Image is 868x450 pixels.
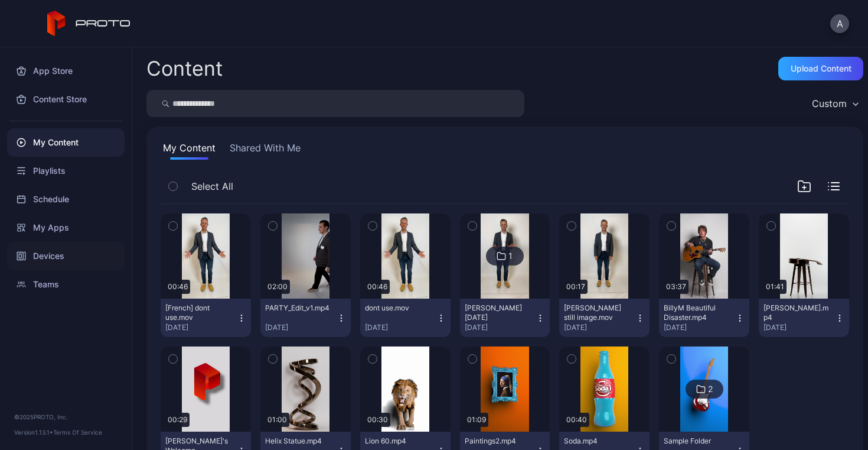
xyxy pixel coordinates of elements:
div: [DATE] [165,323,237,332]
a: My Content [7,128,125,157]
a: Playlists [7,157,125,185]
div: Lion 60.mp4 [365,436,430,446]
div: [DATE] [564,323,635,332]
div: Helix Statue.mp4 [265,436,330,446]
button: [PERSON_NAME] [DATE][DATE] [460,299,550,337]
button: [French] dont use.mov[DATE] [161,299,251,337]
div: Upload Content [791,64,851,73]
a: Terms Of Service [53,429,102,436]
div: [DATE] [664,323,735,332]
button: BillyM Beautiful Disaster.mp4[DATE] [659,299,749,337]
button: Shared With Me [227,141,303,160]
div: PARTY_Edit_v1.mp4 [265,303,330,313]
div: dont use.mov [365,303,430,313]
button: Custom [806,90,863,117]
button: My Content [161,141,218,160]
a: Schedule [7,185,125,213]
button: dont use.mov[DATE] [360,299,451,337]
div: Soda.mp4 [564,436,629,446]
button: Upload Content [778,57,863,80]
div: Sample Folder [664,436,729,446]
span: Select All [191,179,233,193]
button: PARTY_Edit_v1.mp4[DATE] [260,299,351,337]
div: Content [146,59,223,79]
div: Joel 11/21/2024 [465,303,530,322]
div: [DATE] [265,323,337,332]
span: Version 1.13.1 • [14,429,53,436]
div: Joel still image.mov [564,303,629,322]
a: App Store [7,57,125,85]
div: [French] dont use.mov [165,303,230,322]
div: Custom [812,98,847,109]
a: Content Store [7,85,125,114]
div: Paintings2.mp4 [465,436,530,446]
button: A [830,14,849,33]
a: Devices [7,242,125,270]
div: [DATE] [465,323,536,332]
a: My Apps [7,213,125,242]
button: [PERSON_NAME] still image.mov[DATE] [559,299,650,337]
div: © 2025 PROTO, Inc. [14,412,118,422]
div: [DATE] [365,323,436,332]
div: BillyM Beautiful Disaster.mp4 [664,303,729,322]
div: 1 [508,251,513,261]
div: [DATE] [763,323,835,332]
a: Teams [7,270,125,299]
button: [PERSON_NAME].mp4[DATE] [759,299,849,337]
div: 2 [708,384,713,394]
div: BillyM Silhouette.mp4 [763,303,828,322]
